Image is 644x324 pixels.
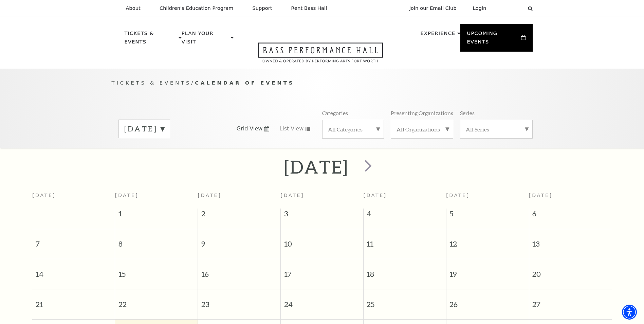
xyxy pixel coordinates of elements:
span: [DATE] [198,193,222,198]
span: 15 [115,259,198,283]
div: Accessibility Menu [622,305,637,320]
p: Tickets & Events [125,29,177,50]
span: [DATE] [446,193,470,198]
span: 11 [364,229,446,253]
p: Support [253,5,272,11]
button: next [355,155,380,179]
span: 26 [446,289,529,313]
span: 2 [198,209,280,222]
span: Calendar of Events [195,80,294,86]
th: [DATE] [32,188,115,209]
p: Children's Education Program [160,5,234,11]
span: 21 [32,289,115,313]
span: 14 [32,259,115,283]
label: All Organizations [397,126,447,133]
label: All Categories [328,126,378,133]
span: 10 [281,229,363,253]
span: 7 [32,229,115,253]
p: / [112,79,533,87]
span: 1 [115,209,198,222]
span: 22 [115,289,198,313]
span: 8 [115,229,198,253]
span: 12 [446,229,529,253]
span: 27 [529,289,612,313]
span: 20 [529,259,612,283]
span: [DATE] [281,193,305,198]
span: [DATE] [363,193,387,198]
span: 25 [364,289,446,313]
span: 16 [198,259,280,283]
span: [DATE] [115,193,139,198]
p: Categories [322,109,348,116]
span: 13 [529,229,612,253]
span: [DATE] [529,193,553,198]
span: 3 [281,209,363,222]
p: Presenting Organizations [391,109,453,116]
p: Upcoming Events [467,29,520,50]
a: Open this option [234,42,407,69]
span: 19 [446,259,529,283]
p: Series [460,109,475,116]
p: Experience [420,29,455,41]
span: 4 [364,209,446,222]
span: 17 [281,259,363,283]
span: 18 [364,259,446,283]
p: Plan Your Visit [182,29,229,50]
span: 6 [529,209,612,222]
select: Select: [497,5,521,12]
span: Tickets & Events [112,80,191,86]
label: [DATE] [124,124,164,134]
span: Grid View [237,125,263,132]
span: 5 [446,209,529,222]
span: 9 [198,229,280,253]
span: 23 [198,289,280,313]
span: List View [279,125,303,132]
h2: [DATE] [284,156,348,178]
p: About [126,5,141,11]
p: Rent Bass Hall [291,5,327,11]
span: 24 [281,289,363,313]
label: All Series [466,126,527,133]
